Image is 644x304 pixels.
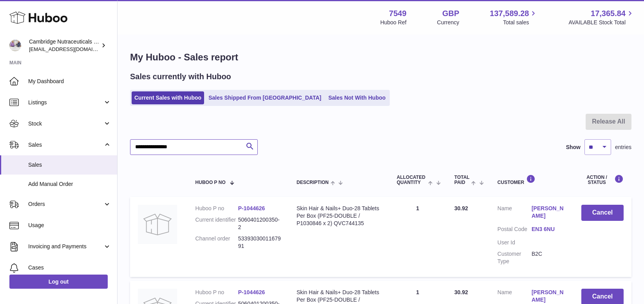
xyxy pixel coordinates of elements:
[195,205,238,212] dt: Huboo P no
[28,120,103,127] span: Stock
[195,216,238,231] dt: Current identifier
[28,141,103,149] span: Sales
[195,289,238,296] dt: Huboo P no
[130,71,231,82] h2: Sales currently with Huboo
[503,19,538,26] span: Total sales
[28,78,111,85] span: My Dashboard
[206,91,324,104] a: Sales Shipped From [GEOGRAPHIC_DATA]
[490,8,538,26] a: 137,589.28 Total sales
[566,144,581,151] label: Show
[532,226,566,233] a: EN3 6NU
[532,205,566,220] a: [PERSON_NAME]
[497,226,532,235] dt: Postal Code
[130,51,631,64] h1: My Huboo - Sales report
[497,250,532,265] dt: Customer Type
[532,289,566,304] a: [PERSON_NAME]
[497,205,532,222] dt: Name
[138,205,177,244] img: no-photo.jpg
[28,180,111,188] span: Add Manual Order
[238,205,265,211] a: P-1044626
[29,38,99,53] div: Cambridge Nutraceuticals Ltd
[28,200,103,208] span: Orders
[297,205,381,227] div: Skin Hair & Nails+ Duo-28 Tablets Per Box (PF25-DOUBLE / P1030846 x 2) QVC744135
[238,216,281,231] dd: 5060401200350-2
[437,19,459,26] div: Currency
[497,175,566,185] div: Customer
[397,175,427,185] span: ALLOCATED Quantity
[9,275,108,289] a: Log out
[28,161,111,169] span: Sales
[615,144,631,151] span: entries
[490,8,529,19] span: 137,589.28
[132,91,204,104] a: Current Sales with Huboo
[238,289,265,295] a: P-1044626
[28,99,103,106] span: Listings
[28,264,111,271] span: Cases
[581,205,624,221] button: Cancel
[380,19,407,26] div: Huboo Ref
[568,19,635,26] span: AVAILABLE Stock Total
[454,289,468,295] span: 30.92
[442,8,459,19] strong: GBP
[454,205,468,211] span: 30.92
[454,175,470,185] span: Total paid
[497,239,532,246] dt: User Id
[532,250,566,265] dd: B2C
[389,197,447,277] td: 1
[29,46,115,52] span: [EMAIL_ADDRESS][DOMAIN_NAME]
[591,8,626,19] span: 17,365.84
[28,222,111,229] span: Usage
[9,40,21,51] img: qvc@camnutra.com
[581,175,624,185] div: Action / Status
[238,235,281,250] dd: 5339303001167991
[297,180,329,185] span: Description
[28,243,103,250] span: Invoicing and Payments
[326,91,388,104] a: Sales Not With Huboo
[568,8,635,26] a: 17,365.84 AVAILABLE Stock Total
[195,180,226,185] span: Huboo P no
[389,8,407,19] strong: 7549
[195,235,238,250] dt: Channel order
